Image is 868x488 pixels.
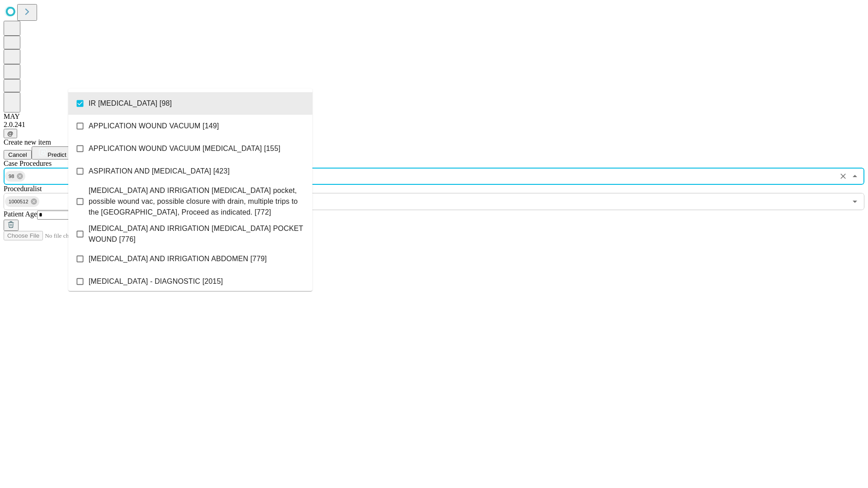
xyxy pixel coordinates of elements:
[5,171,18,182] span: 98
[47,151,66,158] span: Predict
[4,185,42,192] span: Proceduralist
[89,98,172,109] span: IR [MEDICAL_DATA] [98]
[4,113,864,121] div: MAY
[32,146,73,160] button: Predict
[849,195,861,208] button: Open
[849,170,861,183] button: Close
[5,196,39,207] div: 1000512
[4,150,32,160] button: Cancel
[89,121,219,131] span: APPLICATION WOUND VACUUM [149]
[89,166,230,177] span: ASPIRATION AND [MEDICAL_DATA] [423]
[4,160,52,167] span: Scheduled Procedure
[4,138,51,146] span: Create new item
[8,151,27,158] span: Cancel
[89,253,267,264] span: [MEDICAL_DATA] AND IRRIGATION ABDOMEN [779]
[4,210,37,218] span: Patient Age
[837,170,849,183] button: Clear
[89,276,223,287] span: [MEDICAL_DATA] - DIAGNOSTIC [2015]
[5,171,25,182] div: 98
[5,197,32,207] span: 1000512
[4,121,864,129] div: 2.0.241
[89,223,305,245] span: [MEDICAL_DATA] AND IRRIGATION [MEDICAL_DATA] POCKET WOUND [776]
[7,130,14,137] span: @
[89,185,305,218] span: [MEDICAL_DATA] AND IRRIGATION [MEDICAL_DATA] pocket, possible wound vac, possible closure with dr...
[4,129,17,138] button: @
[89,143,280,154] span: APPLICATION WOUND VACUUM [MEDICAL_DATA] [155]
